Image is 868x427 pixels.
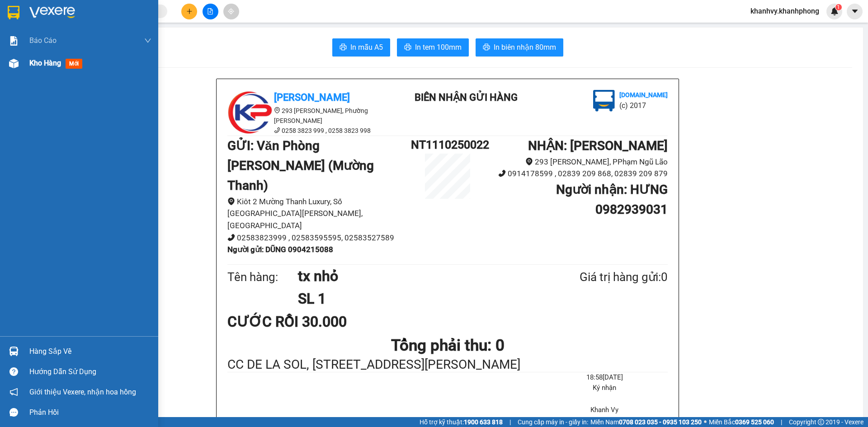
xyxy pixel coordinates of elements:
[227,106,390,126] li: 293 [PERSON_NAME], Phường [PERSON_NAME]
[227,90,273,135] img: logo.jpg
[590,417,702,427] span: Miền Nam
[181,4,197,19] button: plus
[397,38,469,56] button: printerIn tem 100mm
[619,91,668,99] b: [DOMAIN_NAME]
[619,100,668,111] li: (c) 2017
[274,107,280,113] span: environment
[837,4,840,10] span: 1
[830,7,839,15] img: icon-new-feature
[818,419,824,425] span: copyright
[476,38,563,56] button: printerIn biên nhận 80mm
[494,42,556,53] span: In biên nhận 80mm
[619,418,702,426] strong: 0708 023 035 - 0935 103 250
[735,418,774,426] strong: 0369 525 060
[484,156,668,168] li: 293 [PERSON_NAME], PPhạm Ngũ Lão
[29,59,61,67] span: Kho hàng
[464,418,503,426] strong: 1900 633 818
[411,136,484,154] h1: NT1110250022
[420,417,503,427] span: Hỗ trợ kỹ thuật:
[536,268,668,286] div: Giá trị hàng gửi: 0
[223,4,239,19] button: aim
[227,232,411,244] li: 02583823999 , 02583595595, 02583527589
[227,268,298,286] div: Tên hàng:
[9,36,19,46] img: solution-icon
[498,169,506,177] span: phone
[704,420,707,424] span: ⚪️
[542,405,668,416] li: Khanh Vy
[556,182,668,217] b: Người nhận : HƯNG 0982939031
[781,417,782,427] span: |
[227,358,668,372] div: CC DE LA SOL, [STREET_ADDRESS][PERSON_NAME]
[62,38,120,48] li: VP [PERSON_NAME]
[144,37,151,44] span: down
[332,38,390,56] button: printerIn mẫu A5
[9,59,19,68] img: warehouse-icon
[518,417,588,427] span: Cung cấp máy in - giấy in:
[5,38,62,68] li: VP Văn Phòng [PERSON_NAME] (Mường Thanh)
[851,7,859,15] span: caret-down
[9,408,18,417] span: message
[404,43,411,52] span: printer
[8,6,19,19] img: logo-vxr
[415,92,518,103] b: BIÊN NHẬN GỬI HÀNG
[66,59,82,69] span: mới
[62,50,69,56] span: environment
[29,365,151,379] div: Hướng dẫn sử dụng
[207,8,213,14] span: file-add
[227,197,235,205] span: environment
[5,5,36,36] img: logo.jpg
[227,196,411,232] li: Kiôt 2 Mường Thanh Luxury, Số [GEOGRAPHIC_DATA][PERSON_NAME], [GEOGRAPHIC_DATA]
[350,42,383,53] span: In mẫu A5
[29,35,57,46] span: Báo cáo
[186,8,193,14] span: plus
[274,127,280,133] span: phone
[593,90,615,112] img: logo.jpg
[525,158,533,165] span: environment
[227,245,333,254] b: Người gửi : DŨNG 0904215088
[29,406,151,419] div: Phản hồi
[542,383,668,394] li: Ký nhận
[835,4,842,10] sup: 1
[743,5,826,17] span: khanhvy.khanhphong
[228,8,234,14] span: aim
[5,5,131,22] li: [PERSON_NAME]
[203,4,218,19] button: file-add
[9,347,19,356] img: warehouse-icon
[227,310,373,333] div: CƯỚC RỒI 30.000
[9,367,18,376] span: question-circle
[62,50,112,77] b: 293 [PERSON_NAME], PPhạm Ngũ Lão
[227,126,390,136] li: 0258 3823 999 , 0258 3823 998
[227,333,668,358] h1: Tổng phải thu: 0
[227,138,374,193] b: GỬI : Văn Phòng [PERSON_NAME] (Mường Thanh)
[29,386,136,398] span: Giới thiệu Vexere, nhận hoa hồng
[227,234,235,241] span: phone
[415,42,462,53] span: In tem 100mm
[542,372,668,383] li: 18:58[DATE]
[298,287,536,310] h1: SL 1
[847,4,863,19] button: caret-down
[528,138,668,153] b: NHẬN : [PERSON_NAME]
[340,43,347,52] span: printer
[709,417,774,427] span: Miền Bắc
[274,92,350,103] b: [PERSON_NAME]
[483,43,490,52] span: printer
[29,345,151,358] div: Hàng sắp về
[9,388,18,396] span: notification
[484,168,668,180] li: 0914178599 , 02839 209 868, 02839 209 879
[298,265,536,287] h1: tx nhỏ
[509,417,511,427] span: |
